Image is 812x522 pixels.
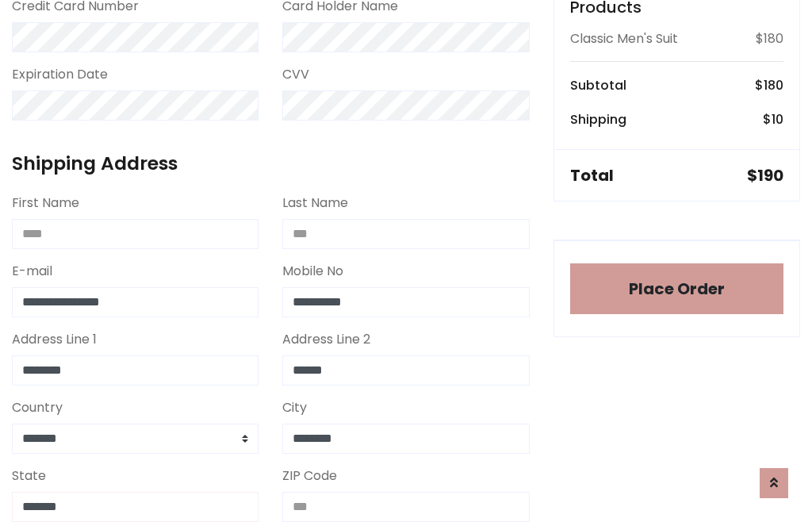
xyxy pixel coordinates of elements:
label: First Name [12,194,79,213]
p: $180 [756,29,783,48]
h6: Subtotal [570,78,626,93]
label: Expiration Date [12,65,108,84]
h6: $ [755,78,783,93]
h4: Shipping Address [12,152,530,175]
span: 190 [757,164,783,186]
button: Place Order [570,263,783,314]
label: Address Line 2 [282,330,370,349]
h6: Shipping [570,112,626,127]
label: City [282,398,307,417]
label: Last Name [282,194,348,213]
label: CVV [282,65,309,84]
span: 180 [764,76,783,94]
h5: Total [570,166,614,185]
p: Classic Men's Suit [570,29,678,48]
label: State [12,466,46,486]
label: Mobile No [282,262,343,281]
label: E-mail [12,262,52,281]
label: Country [12,398,63,417]
label: Address Line 1 [12,330,97,349]
span: 10 [772,110,783,129]
h6: $ [763,112,783,127]
h5: $ [747,166,783,185]
label: ZIP Code [282,466,337,486]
